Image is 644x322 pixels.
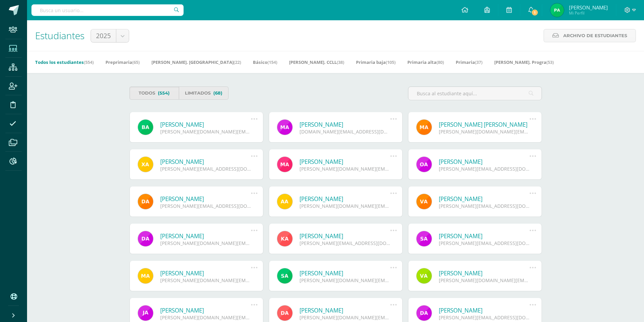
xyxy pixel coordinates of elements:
[160,203,251,209] div: [PERSON_NAME][EMAIL_ADDRESS][DOMAIN_NAME]
[35,57,94,68] a: Todos los estudiantes(554)
[213,87,222,99] span: (68)
[300,166,390,172] div: [PERSON_NAME][DOMAIN_NAME][EMAIL_ADDRESS][DOMAIN_NAME]
[160,158,251,166] a: [PERSON_NAME]
[151,57,241,68] a: [PERSON_NAME]. [GEOGRAPHIC_DATA](22)
[35,29,85,42] span: Estudiantes
[160,195,251,203] a: [PERSON_NAME]
[160,166,251,172] div: [PERSON_NAME][EMAIL_ADDRESS][DOMAIN_NAME]
[439,240,530,246] div: [PERSON_NAME][EMAIL_ADDRESS][DOMAIN_NAME]
[386,59,396,65] span: (105)
[356,57,396,68] a: Primaria baja(105)
[439,158,530,166] a: [PERSON_NAME]
[436,59,444,65] span: (80)
[31,4,184,16] input: Busca un usuario...
[439,277,530,283] div: [PERSON_NAME][DOMAIN_NAME][EMAIL_ADDRESS][DOMAIN_NAME]
[160,306,251,314] a: [PERSON_NAME]
[439,121,530,128] a: [PERSON_NAME] [PERSON_NAME]
[300,232,390,240] a: [PERSON_NAME]
[132,59,140,65] span: (65)
[300,269,390,277] a: [PERSON_NAME]
[300,203,390,209] div: [PERSON_NAME][DOMAIN_NAME][EMAIL_ADDRESS][DOMAIN_NAME]
[563,29,627,42] span: Archivo de Estudiantes
[439,269,530,277] a: [PERSON_NAME]
[160,128,251,135] div: [PERSON_NAME][DOMAIN_NAME][EMAIL_ADDRESS][DOMAIN_NAME]
[105,57,140,68] a: Preprimaria(65)
[160,232,251,240] a: [PERSON_NAME]
[494,57,554,68] a: [PERSON_NAME]. Progra(53)
[300,128,390,135] div: [DOMAIN_NAME][EMAIL_ADDRESS][DOMAIN_NAME]
[300,158,390,166] a: [PERSON_NAME]
[546,59,554,65] span: (53)
[84,59,94,65] span: (554)
[300,277,390,283] div: [PERSON_NAME][DOMAIN_NAME][EMAIL_ADDRESS][DOMAIN_NAME]
[129,86,179,100] a: Todos(554)
[475,59,482,65] span: (37)
[158,87,170,99] span: (554)
[439,203,530,209] div: [PERSON_NAME][EMAIL_ADDRESS][DOMAIN_NAME]
[234,59,241,65] span: (22)
[160,314,251,321] div: [PERSON_NAME][DOMAIN_NAME][EMAIL_ADDRESS][DOMAIN_NAME]
[289,57,344,68] a: [PERSON_NAME]. CCLL(38)
[439,314,530,321] div: [PERSON_NAME][EMAIL_ADDRESS][DOMAIN_NAME]
[96,29,111,42] span: 2025
[160,277,251,283] div: [PERSON_NAME][DOMAIN_NAME][EMAIL_ADDRESS][DOMAIN_NAME]
[160,121,251,128] a: [PERSON_NAME]
[407,57,444,68] a: Primaria alta(80)
[439,306,530,314] a: [PERSON_NAME]
[300,314,390,321] div: [PERSON_NAME][DOMAIN_NAME][EMAIL_ADDRESS][DOMAIN_NAME]
[267,59,277,65] span: (154)
[253,57,277,68] a: Básico(154)
[160,240,251,246] div: [PERSON_NAME][DOMAIN_NAME][EMAIL_ADDRESS][DOMAIN_NAME]
[91,29,129,42] a: 2025
[160,269,251,277] a: [PERSON_NAME]
[439,166,530,172] div: [PERSON_NAME][EMAIL_ADDRESS][DOMAIN_NAME]
[439,232,530,240] a: [PERSON_NAME]
[569,4,608,11] span: [PERSON_NAME]
[179,86,229,100] a: Limitados(68)
[408,87,542,100] input: Busca al estudiante aquí...
[550,3,564,17] img: ea606af391f2c2e5188f5482682bdea3.png
[569,10,608,16] span: Mi Perfil
[300,306,390,314] a: [PERSON_NAME]
[300,195,390,203] a: [PERSON_NAME]
[544,29,636,42] a: Archivo de Estudiantes
[300,240,390,246] div: [PERSON_NAME][EMAIL_ADDRESS][DOMAIN_NAME]
[456,57,482,68] a: Primaria(37)
[531,9,539,16] span: 1
[337,59,344,65] span: (38)
[439,128,530,135] div: [PERSON_NAME][DOMAIN_NAME][EMAIL_ADDRESS][DOMAIN_NAME]
[300,121,390,128] a: [PERSON_NAME]
[439,195,530,203] a: [PERSON_NAME]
